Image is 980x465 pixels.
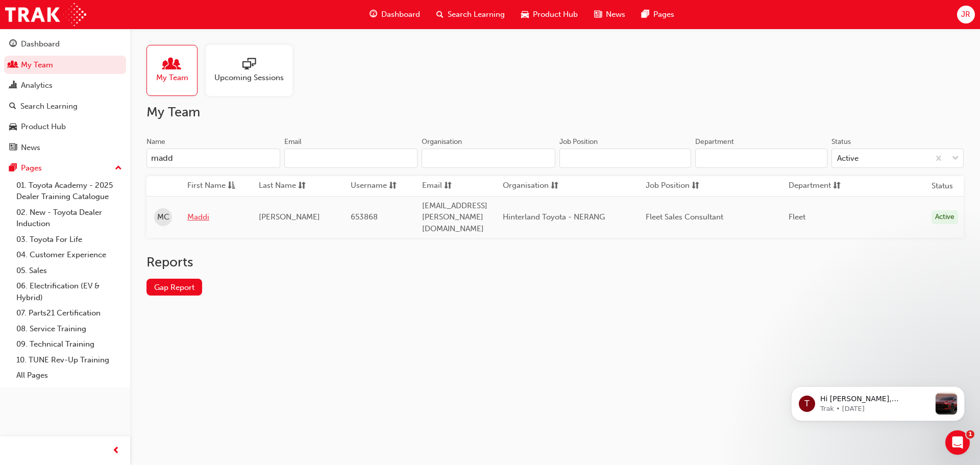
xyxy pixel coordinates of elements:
[115,162,122,175] span: up-icon
[513,4,586,25] a: car-iconProduct Hub
[187,180,243,192] button: First Nameasc-icon
[259,180,315,192] button: Last Namesorting-icon
[789,180,845,192] button: Departmentsorting-icon
[422,137,462,147] div: Organisation
[4,33,126,159] button: DashboardMy TeamAnalyticsSearch LearningProduct HubNews
[351,212,378,222] span: 653868
[789,212,805,222] span: Fleet
[9,81,17,90] span: chart-icon
[692,180,699,192] span: sorting-icon
[12,352,126,368] a: 10. TUNE Rev-Up Training
[298,180,306,192] span: sorting-icon
[695,149,827,168] input: Department
[146,254,964,271] h2: Reports
[4,159,126,178] button: Pages
[966,430,974,438] span: 1
[646,180,702,192] button: Job Positionsorting-icon
[389,180,397,192] span: sorting-icon
[9,61,17,70] span: people-icon
[9,164,17,173] span: pages-icon
[428,4,513,25] a: search-iconSearch Learning
[945,430,970,455] iframe: Intercom live chat
[957,6,975,23] button: JR
[9,123,17,132] span: car-icon
[448,9,505,20] span: Search Learning
[789,180,831,192] span: Department
[12,336,126,352] a: 09. Technical Training
[12,232,126,248] a: 03. Toyota For Life
[21,121,66,133] div: Product Hub
[146,45,206,96] a: My Team
[503,212,605,222] span: Hinterland Toyota - NERANG
[559,137,598,147] div: Job Position
[5,3,86,26] img: Trak
[932,180,953,192] th: Status
[351,180,387,192] span: Username
[146,137,165,147] div: Name
[961,9,970,20] span: JR
[594,8,602,21] span: news-icon
[422,201,487,233] span: [EMAIL_ADDRESS][PERSON_NAME][DOMAIN_NAME]
[112,445,120,457] span: prev-icon
[646,212,723,222] span: Fleet Sales Consultant
[21,80,53,91] div: Analytics
[4,56,126,75] a: My Team
[831,137,851,147] div: Status
[370,8,377,21] span: guage-icon
[646,180,690,192] span: Job Position
[833,180,841,192] span: sorting-icon
[606,9,625,20] span: News
[165,58,179,72] span: people-icon
[422,149,555,168] input: Organisation
[4,138,126,157] a: News
[284,149,418,168] input: Email
[187,211,243,223] a: Maddi
[12,247,126,263] a: 04. Customer Experience
[422,180,442,192] span: Email
[776,366,980,437] iframe: Intercom notifications message
[932,210,958,224] div: Active
[422,180,478,192] button: Emailsorting-icon
[12,368,126,383] a: All Pages
[228,180,235,192] span: asc-icon
[381,9,420,20] span: Dashboard
[653,9,674,20] span: Pages
[551,180,558,192] span: sorting-icon
[284,137,302,147] div: Email
[503,180,559,192] button: Organisationsorting-icon
[837,153,859,164] div: Active
[9,143,17,153] span: news-icon
[20,101,78,112] div: Search Learning
[4,76,126,95] a: Analytics
[4,117,126,136] a: Product Hub
[9,40,17,49] span: guage-icon
[242,58,256,72] span: sessionType_ONLINE_URL-icon
[12,263,126,279] a: 05. Sales
[21,38,60,50] div: Dashboard
[12,178,126,205] a: 01. Toyota Academy - 2025 Dealer Training Catalogue
[351,180,407,192] button: Usernamesorting-icon
[206,45,301,96] a: Upcoming Sessions
[157,211,169,223] span: MC
[12,305,126,321] a: 07. Parts21 Certification
[187,180,226,192] span: First Name
[521,8,529,21] span: car-icon
[695,137,734,147] div: Department
[436,8,444,21] span: search-icon
[146,104,964,120] h2: My Team
[156,72,188,84] span: My Team
[4,35,126,54] a: Dashboard
[21,162,42,174] div: Pages
[4,97,126,116] a: Search Learning
[12,205,126,232] a: 02. New - Toyota Dealer Induction
[9,102,16,111] span: search-icon
[586,4,633,25] a: news-iconNews
[503,180,549,192] span: Organisation
[12,278,126,305] a: 06. Electrification (EV & Hybrid)
[214,72,284,84] span: Upcoming Sessions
